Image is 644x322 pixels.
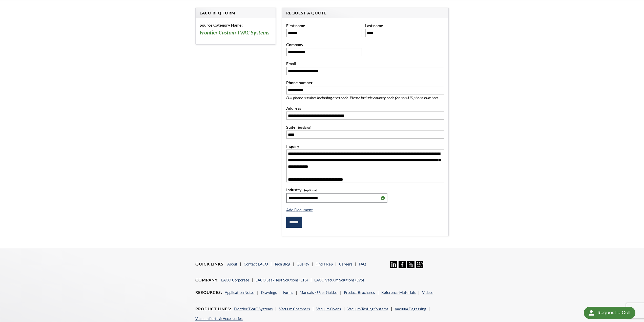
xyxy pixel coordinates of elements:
[195,306,231,312] h4: Product Lines
[286,143,445,149] label: Inquiry
[316,307,341,311] a: Vacuum Ovens
[286,79,445,86] label: Phone number
[297,262,309,266] a: Quality
[422,290,433,295] a: Videos
[286,207,313,212] a: Add Document
[286,22,362,29] label: First name
[584,307,635,319] div: Request a Call
[244,262,268,266] a: Contact LACO
[286,94,445,101] p: Full phone number including area code. Please include country code for non-US phone numbers.
[286,124,445,130] label: Suite
[587,309,595,317] img: round button
[200,10,272,16] h4: LACO RFQ Form
[221,278,249,282] a: LACO Corporate
[227,262,237,266] a: About
[274,262,290,266] a: Tech Blog
[416,261,423,268] img: 24/7 Support Icon
[416,264,423,269] a: 24/7 Support
[339,262,352,266] a: Careers
[359,262,366,266] a: FAQ
[381,290,416,295] a: Reference Materials
[286,10,445,16] h4: Request A Quote
[316,262,333,266] a: Find a Rep
[195,277,219,283] h4: Company
[344,290,375,295] a: Product Brochures
[300,290,338,295] a: Manuals / User Guides
[195,316,243,321] a: Vacuum Parts & Accessories
[286,105,445,111] label: Address
[395,307,426,311] a: Vacuum Degassing
[225,290,255,295] a: Application Notes
[200,29,272,36] h3: Frontier Custom TVAC Systems
[234,307,273,311] a: Frontier TVAC Systems
[598,307,630,318] div: Request a Call
[261,290,277,295] a: Drawings
[286,41,362,48] label: Company
[365,22,441,29] label: Last name
[286,186,445,193] label: Industry
[314,278,364,282] a: LACO Vacuum Solutions (LVS)
[286,60,445,67] label: Email
[200,23,243,27] b: Source Category Name:
[195,290,222,295] h4: Resources
[279,307,310,311] a: Vacuum Chambers
[347,307,388,311] a: Vacuum Testing Systems
[195,261,225,267] h4: Quick Links
[256,278,308,282] a: LACO Leak Test Solutions (LTS)
[283,290,293,295] a: Forms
